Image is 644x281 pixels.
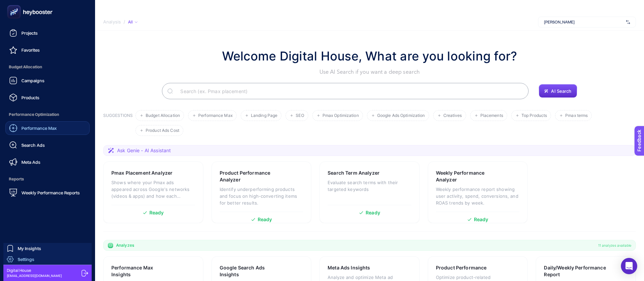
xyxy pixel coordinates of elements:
[544,19,623,25] span: [PERSON_NAME]
[21,190,80,195] span: Weekly Performance Reports
[21,125,57,131] span: Performance Max
[436,170,498,183] h3: Weekly Performance Analyzer
[5,60,90,74] span: Budget Allocation
[258,217,272,222] span: Ready
[146,128,179,133] span: Product Ads Cost
[436,264,487,271] h3: Product Performance
[296,113,304,118] span: SEO
[5,172,90,186] span: Reports
[5,138,90,152] a: Search Ads
[117,147,171,154] span: Ask Genie - AI Assistant
[175,82,523,101] input: Search
[222,47,517,65] h1: Welcome Digital House, What are you looking for?
[5,186,90,199] a: Weekly Performance Reports
[521,113,547,118] span: Top Products
[21,47,40,53] span: Favorites
[18,257,34,262] span: Settings
[21,159,40,165] span: Meta Ads
[5,74,90,87] a: Campaigns
[565,113,588,118] span: Pmax terms
[3,243,92,254] a: My Insights
[598,243,631,248] span: 11 analyzes available
[328,264,370,271] h3: Meta Ads Insights
[544,264,607,278] h3: Daily/Weekly Performance Report
[21,142,45,148] span: Search Ads
[21,95,39,100] span: Products
[111,170,172,176] h3: Pmax Placement Analyzer
[111,179,195,199] p: Shows where your Pmax ads appeared across Google's networks (videos & apps) and how each placemen...
[7,273,62,278] span: [EMAIL_ADDRESS][DOMAIN_NAME]
[551,88,571,94] span: AI Search
[5,121,90,135] a: Performance Max
[111,264,173,278] h3: Performance Max Insights
[220,264,282,278] h3: Google Search Ads Insights
[21,78,44,83] span: Campaigns
[7,268,62,273] span: Digital House
[116,243,134,248] span: Analyzes
[5,43,90,57] a: Favorites
[328,179,411,193] p: Evaluate search terms with their targeted keywords
[5,155,90,169] a: Meta Ads
[220,170,282,183] h3: Product Performance Analyzer
[319,161,420,223] a: Search Term AnalyzerEvaluate search terms with their targeted keywordsReady
[103,161,203,223] a: Pmax Placement AnalyzerShows where your Pmax ads appeared across Google's networks (videos & apps...
[5,26,90,40] a: Projects
[436,186,520,206] p: Weekly performance report showing user activity, spend, conversions, and ROAS trends by week.
[480,113,503,118] span: Placements
[124,19,125,24] span: /
[251,113,277,118] span: Landing Page
[103,113,133,136] h3: SUGGESTIONS
[18,246,41,251] span: My Insights
[220,186,303,206] p: Identify underperforming products and focus on high-converting items for better results.
[5,108,90,121] span: Performance Optimization
[222,68,517,76] p: Use AI Search if you want a deep search
[443,113,462,118] span: Creatives
[626,19,630,25] img: svg%3e
[328,170,380,176] h3: Search Term Analyzer
[4,2,26,7] span: Feedback
[428,161,528,223] a: Weekly Performance AnalyzerWeekly performance report showing user activity, spend, conversions, a...
[128,19,137,25] div: All
[323,113,359,118] span: Pmax Optimization
[21,30,38,36] span: Projects
[146,113,180,118] span: Budget Allocation
[5,91,90,104] a: Products
[103,19,121,25] span: Analysis
[377,113,425,118] span: Google Ads Optimization
[211,161,312,223] a: Product Performance AnalyzerIdentify underperforming products and focus on high-converting items ...
[149,210,164,215] span: Ready
[366,210,380,215] span: Ready
[198,113,233,118] span: Performance Max
[474,217,489,222] span: Ready
[3,254,92,265] a: Settings
[539,84,577,98] button: AI Search
[621,258,637,274] div: Open Intercom Messenger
